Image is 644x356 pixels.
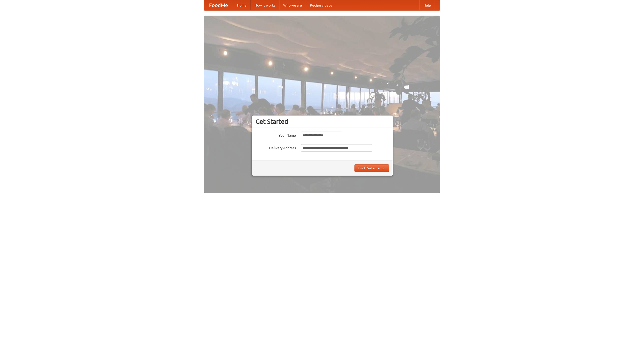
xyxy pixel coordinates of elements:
a: Home [233,0,251,10]
a: How it works [251,0,279,10]
a: Recipe videos [306,0,336,10]
label: Your Name [256,132,296,138]
button: Find Restaurants! [354,164,389,172]
a: Who we are [279,0,306,10]
h3: Get Started [256,118,389,125]
label: Delivery Address [256,144,296,150]
a: Help [419,0,435,10]
a: FoodMe [204,0,233,10]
